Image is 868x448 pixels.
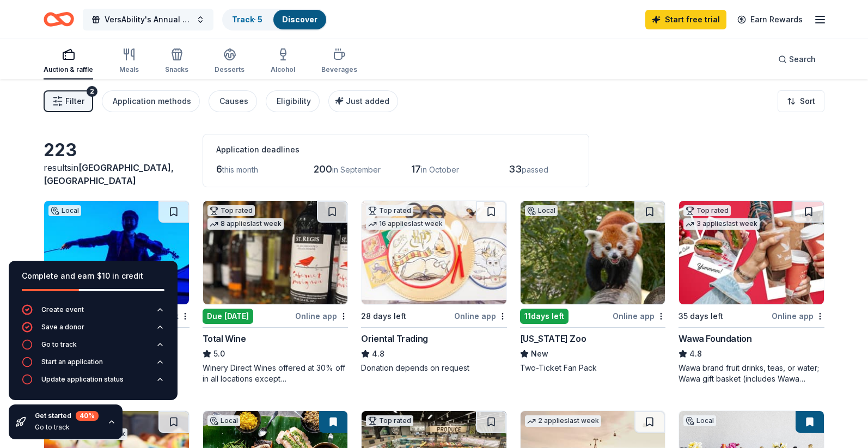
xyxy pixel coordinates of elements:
button: Track· 5Discover [222,9,327,30]
img: Image for Virginia Zoo [521,201,665,304]
div: 3 applies last week [683,218,760,230]
span: 17 [411,163,421,175]
div: [US_STATE] Zoo [520,332,586,345]
span: in [44,162,174,186]
div: Meals [119,65,139,74]
button: Just added [328,90,398,112]
div: 28 days left [361,310,406,323]
div: Wawa brand fruit drinks, teas, or water; Wawa gift basket (includes Wawa products and coupons) [678,363,824,384]
div: 223 [44,139,190,161]
div: 16 applies last week [366,218,445,230]
img: Image for Total Wine [203,201,348,304]
div: Save a donor [41,323,84,332]
a: Track· 5 [232,15,262,24]
div: Update application status [41,375,124,384]
button: Eligibility [266,90,320,112]
div: 11 days left [520,309,569,324]
button: Filter2 [44,90,93,112]
span: [GEOGRAPHIC_DATA], [GEOGRAPHIC_DATA] [44,162,174,186]
a: Image for Total WineTop rated8 applieslast weekDue [DATE]Online appTotal Wine5.0Winery Direct Win... [203,200,349,384]
button: Go to track [22,339,164,357]
div: 2 [87,86,97,97]
img: Image for Virginia Stage Company [44,201,189,304]
div: Auction & raffle [44,65,93,74]
div: Start an application [41,358,103,366]
span: Sort [800,95,815,108]
img: Image for Wawa Foundation [679,201,824,304]
button: Snacks [165,44,188,79]
button: Application methods [102,90,200,112]
div: Go to track [41,340,77,349]
a: Start free trial [645,10,726,29]
div: Online app [295,309,348,323]
div: Beverages [321,65,357,74]
div: Winery Direct Wines offered at 30% off in all locations except [GEOGRAPHIC_DATA], [GEOGRAPHIC_DAT... [203,363,349,384]
span: in October [421,165,459,174]
span: passed [522,165,548,174]
div: Alcohol [271,65,295,74]
button: Causes [209,90,257,112]
div: Top rated [207,205,255,216]
div: Due [DATE] [203,309,253,324]
span: 200 [314,163,332,175]
span: New [531,347,548,360]
div: 40 % [76,411,99,421]
button: Update application status [22,374,164,391]
span: this month [222,165,258,174]
a: Image for Oriental TradingTop rated16 applieslast week28 days leftOnline appOriental Trading4.8Do... [361,200,507,373]
div: Online app [772,309,824,323]
a: Earn Rewards [731,10,809,29]
div: Go to track [35,423,99,432]
div: Desserts [215,65,244,74]
div: Local [683,415,716,426]
div: Local [525,205,558,216]
div: Top rated [683,205,731,216]
div: Wawa Foundation [678,332,751,345]
button: Save a donor [22,322,164,339]
div: Local [48,205,81,216]
div: 8 applies last week [207,218,284,230]
div: results [44,161,190,187]
span: 33 [509,163,522,175]
span: in September [332,165,381,174]
div: Local [207,415,240,426]
span: Filter [65,95,84,108]
button: Beverages [321,44,357,79]
div: Total Wine [203,332,246,345]
button: Auction & raffle [44,44,93,79]
a: Discover [282,15,317,24]
button: Create event [22,304,164,322]
a: Image for Wawa FoundationTop rated3 applieslast week35 days leftOnline appWawa Foundation4.8Wawa ... [678,200,824,384]
span: 4.8 [372,347,384,360]
div: Two-Ticket Fan Pack [520,363,666,373]
span: 4.8 [689,347,702,360]
button: Alcohol [271,44,295,79]
div: Complete and earn $10 in credit [22,269,164,283]
div: 35 days left [678,310,723,323]
div: Get started [35,411,99,421]
span: 5.0 [213,347,225,360]
div: Top rated [366,415,413,426]
a: Home [44,7,74,32]
div: 2 applies last week [525,415,601,427]
button: Meals [119,44,139,79]
div: Donation depends on request [361,363,507,373]
span: VersAbility's Annual Gala Fundraiser [105,13,192,26]
div: Online app [613,309,665,323]
button: VersAbility's Annual Gala Fundraiser [83,9,213,30]
button: Sort [778,90,824,112]
div: Application deadlines [216,143,576,156]
div: Snacks [165,65,188,74]
span: Just added [346,96,389,106]
div: Eligibility [277,95,311,108]
button: Start an application [22,357,164,374]
a: Image for Virginia Stage CompanyLocal28 days leftOnline app•Quick[US_STATE] Stage CompanyNew2 tic... [44,200,190,373]
button: Search [769,48,824,70]
span: 6 [216,163,222,175]
div: Online app [454,309,507,323]
span: Search [789,53,816,66]
div: Top rated [366,205,413,216]
div: Create event [41,305,84,314]
a: Image for Virginia ZooLocal11days leftOnline app[US_STATE] ZooNewTwo-Ticket Fan Pack [520,200,666,373]
div: Causes [219,95,248,108]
